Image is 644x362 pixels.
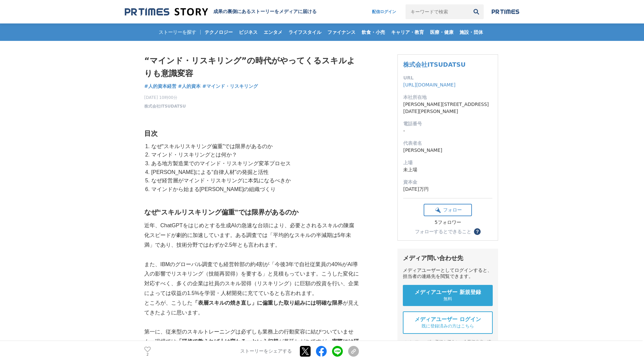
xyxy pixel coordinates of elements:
[125,7,208,16] img: 成果の裏側にあるストーリーをメディアに届ける
[144,298,359,318] p: ところが、こうした が見えてきたように思います。
[388,29,427,35] span: キャリア・教育
[202,23,235,41] a: テクノロジー
[492,9,519,14] img: prtimes
[150,142,359,151] li: なぜ“スキルリスキリング偏重”では限界があるのか
[144,130,158,137] strong: 目次
[474,228,481,235] button: ？
[193,300,343,306] strong: 「表層スキルの焼き直し」に偏重した取り組みには明確な限界
[403,82,455,87] a: [URL][DOMAIN_NAME]
[424,220,472,226] div: 5フォロワー
[202,83,258,90] a: #マインド・リスキリング
[202,29,235,35] span: テクノロジー
[403,101,492,115] dd: [PERSON_NAME][STREET_ADDRESS][DATE][PERSON_NAME]
[403,166,492,173] dd: 未上場
[286,23,324,41] a: ライフスタイル
[457,23,486,41] a: 施設・団体
[178,83,201,90] a: #人的資本
[422,323,474,329] span: 既に登録済みの方はこちら
[403,179,492,186] dt: 資本金
[403,285,493,306] a: メディアユーザー 新規登録 無料
[403,267,493,280] div: メディアユーザーとしてログインすると、担当者の連絡先を閲覧できます。
[144,260,359,298] p: また、IBMのグローバル調査でも経営幹部の約4割が「今後3年で自社従業員の40%がAI導入の影響でリスキリング（技能再習得）を要する」と見積もっています。こうした変化に対応すべく、多くの企業は社...
[325,29,358,35] span: ファイナンス
[365,4,403,19] a: 配信ログイン
[359,29,388,35] span: 飲食・小売
[406,4,469,19] input: キーワードで検索
[403,254,493,262] div: メディア問い合わせ先
[415,316,481,323] span: メディアユーザー ログイン
[150,168,359,177] li: [PERSON_NAME]による“自律人材”の発掘と活性
[388,23,427,41] a: キャリア・教育
[240,349,292,355] p: ストーリーをシェアする
[261,23,285,41] a: エンタメ
[427,29,456,35] span: 医療・健康
[144,95,186,101] span: [DATE] 10時00分
[403,159,492,166] dt: 上場
[403,311,493,334] a: メディアユーザー ログイン 既に登録済みの方はこちら
[469,4,484,19] button: 検索
[403,147,492,154] dd: [PERSON_NAME]
[403,186,492,193] dd: [DATE]万円
[443,296,452,302] span: 無料
[236,29,260,35] span: ビジネス
[213,9,317,15] h2: 成果の裏側にあるストーリーをメディアに届ける
[261,29,285,35] span: エンタメ
[150,185,359,194] li: マインドから始まる[PERSON_NAME]の組織づくり
[286,29,324,35] span: ライフスタイル
[457,29,486,35] span: 施設・団体
[403,127,492,134] dd: -
[403,140,492,147] dt: 代表者名
[150,176,359,185] li: なぜ経営層がマインド・リスキリングに本気になるべきか
[403,61,466,68] a: 株式会社ITSUDATSU
[150,159,359,168] li: ある地方製造業でのマインド・リスキリング変革プロセス
[144,353,151,356] p: 2
[144,221,359,250] p: 近年、ChatGPTをはじめとする生成AIの急速な台頭により、必要とされるスキルの陳腐化スピードが劇的に加速しています。ある調査では「平均的なスキルの半減期は5年未満」であり、技術分野ではわずか...
[144,54,359,80] h1: “マインド・リスキリング”の時代がやってくるスキルよりも意識変容
[144,208,299,216] strong: なぜ“スキルリスキリング偏重”では限界があるのか
[415,289,481,296] span: メディアユーザー 新規登録
[150,150,359,159] li: マインド・リスキリングとは何か？
[403,120,492,127] dt: 電話番号
[325,23,358,41] a: ファイナンス
[415,229,471,234] div: フォローするとできること
[125,7,317,16] a: 成果の裏側にあるストーリーをメディアに届ける 成果の裏側にあるストーリーをメディアに届ける
[475,229,480,234] span: ？
[424,204,472,216] button: フォロー
[144,103,186,109] a: 株式会社ITSUDATSU
[236,23,260,41] a: ビジネス
[427,23,456,41] a: 医療・健康
[403,94,492,101] dt: 本社所在地
[144,83,176,90] a: #人的資本経営
[359,23,388,41] a: 飲食・小売
[176,339,278,344] strong: 「研修で教えれば人は変わる」という幻想
[403,74,492,81] dt: URL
